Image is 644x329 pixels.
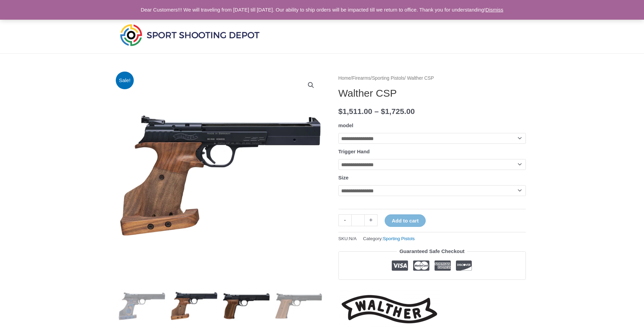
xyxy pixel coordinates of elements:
span: $ [381,107,385,116]
a: - [338,214,351,226]
label: model [338,122,353,128]
h1: Walther CSP [338,87,526,99]
span: SKU: [338,234,357,243]
a: Firearms [352,76,370,81]
span: Category: [363,234,415,243]
span: Sale! [116,72,134,90]
span: $ [338,107,343,116]
label: Size [338,175,349,180]
span: – [374,107,379,116]
label: Trigger Hand [338,149,370,154]
a: Dismiss [485,7,503,13]
a: Sporting Pistols [372,76,404,81]
a: + [365,214,378,226]
a: Sporting Pistols [383,236,415,241]
span: N/A [349,236,357,241]
img: Sport Shooting Depot [118,22,261,47]
bdi: 1,725.00 [381,107,415,116]
bdi: 1,511.00 [338,107,372,116]
legend: Guaranteed Safe Checkout [397,247,467,256]
nav: Breadcrumb [338,74,526,83]
input: Product quantity [351,214,365,226]
button: Add to cart [385,214,426,227]
a: View full-screen image gallery [305,79,317,91]
a: Walther [338,290,440,328]
a: Home [338,76,351,81]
